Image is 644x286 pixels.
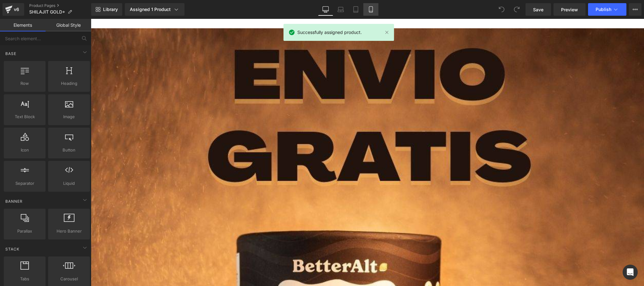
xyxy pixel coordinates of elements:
[5,246,20,252] span: Stack
[50,147,88,153] span: Button
[318,3,333,16] a: Desktop
[6,228,44,234] span: Parallax
[533,6,543,13] span: Save
[29,3,91,8] a: Product Pages
[29,9,65,14] span: SHILAJIT GOLD+
[50,113,88,120] span: Image
[6,180,44,187] span: Separator
[297,29,362,36] span: Successfully assigned product.
[629,3,641,16] button: More
[596,7,611,12] span: Publish
[5,51,17,57] span: Base
[363,3,378,16] a: Mobile
[91,3,122,16] a: New Library
[6,276,44,282] span: Tabs
[623,265,638,280] div: Open Intercom Messenger
[103,7,118,12] span: Library
[130,6,179,13] div: Assigned 1 Product
[50,180,88,187] span: Liquid
[50,276,88,282] span: Carousel
[495,3,508,16] button: Undo
[6,113,44,120] span: Text Block
[13,5,20,14] div: v6
[6,147,44,153] span: Icon
[561,6,578,13] span: Preview
[333,3,348,16] a: Laptop
[348,3,363,16] a: Tablet
[50,80,88,87] span: Heading
[553,3,586,16] a: Preview
[588,3,626,16] button: Publish
[50,228,88,234] span: Hero Banner
[510,3,523,16] button: Redo
[46,19,91,31] a: Global Style
[6,80,44,87] span: Row
[3,3,24,16] a: v6
[5,198,23,204] span: Banner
